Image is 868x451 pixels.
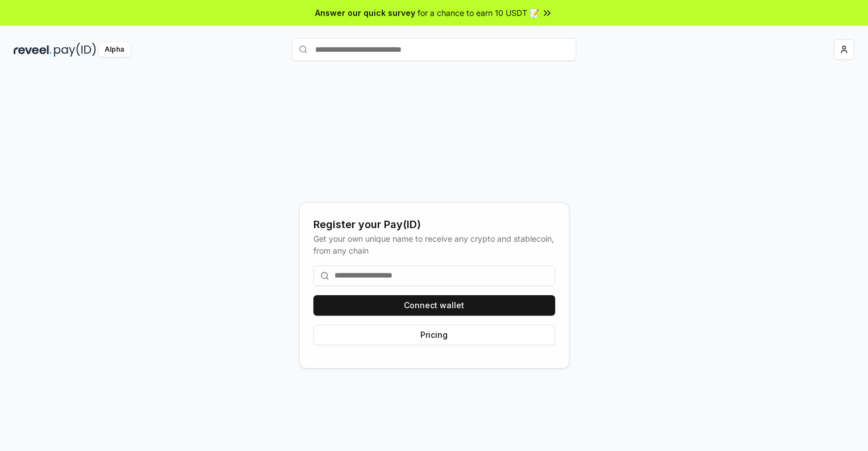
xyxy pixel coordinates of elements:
div: Get your own unique name to receive any crypto and stablecoin, from any chain [313,233,555,256]
div: Register your Pay(ID) [313,217,555,233]
div: Alpha [98,43,130,57]
img: pay_id [54,43,96,57]
span: for a chance to earn 10 USDT 📝 [418,7,539,19]
img: reveel_dark [14,43,52,57]
button: Connect wallet [313,295,555,316]
span: Answer our quick survey [315,7,415,19]
button: Pricing [313,325,555,345]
